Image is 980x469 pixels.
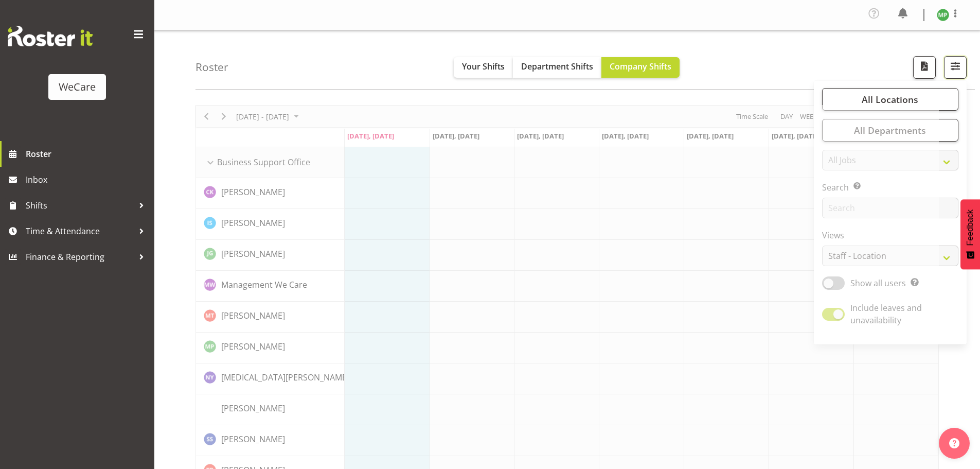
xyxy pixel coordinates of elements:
[26,146,149,162] span: Roster
[26,249,134,265] span: Finance & Reporting
[26,198,134,213] span: Shifts
[960,199,980,269] button: Feedback - Show survey
[966,210,975,246] span: Feedback
[822,88,958,111] button: All Locations
[59,79,96,95] div: WeCare
[944,56,967,79] button: Filter Shifts
[601,57,680,78] button: Company Shifts
[454,57,513,78] button: Your Shifts
[8,26,93,46] img: Rosterit website logo
[462,61,505,72] span: Your Shifts
[521,61,593,72] span: Department Shifts
[195,61,228,73] h4: Roster
[937,9,949,21] img: millie-pumphrey11278.jpg
[862,93,918,106] span: All Locations
[913,56,936,79] button: Download a PDF of the roster according to the set date range.
[610,61,671,72] span: Company Shifts
[26,172,149,187] span: Inbox
[26,223,134,239] span: Time & Attendance
[513,57,601,78] button: Department Shifts
[949,438,959,448] img: help-xxl-2.png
